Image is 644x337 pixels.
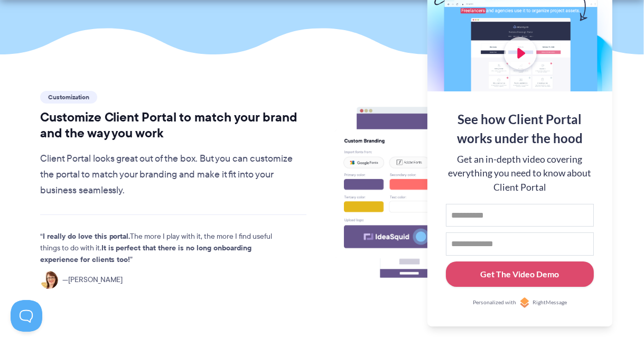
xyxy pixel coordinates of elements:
[533,298,567,307] span: RightMessage
[446,261,594,287] button: Get The Video Demo
[40,151,307,199] p: Client Portal looks great out of the box. But you can customize the portal to match your branding...
[40,242,252,265] strong: It is perfect that there is no long onboarding experience for clients too!
[11,300,42,332] iframe: Toggle Customer Support
[40,91,97,104] span: Customization
[473,298,516,307] span: Personalized with
[446,297,594,308] a: Personalized withRightMessage
[62,274,123,286] span: [PERSON_NAME]
[519,297,530,308] img: Personalized with RightMessage
[446,153,594,194] div: Get an in-depth video covering everything you need to know about Client Portal
[40,109,307,141] h2: Customize Client Portal to match your brand and the way you work
[43,230,130,242] strong: I really do love this portal.
[40,231,288,266] p: The more I play with it, the more I find useful things to do with it.
[446,110,594,148] div: See how Client Portal works under the hood
[481,268,559,280] div: Get The Video Demo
